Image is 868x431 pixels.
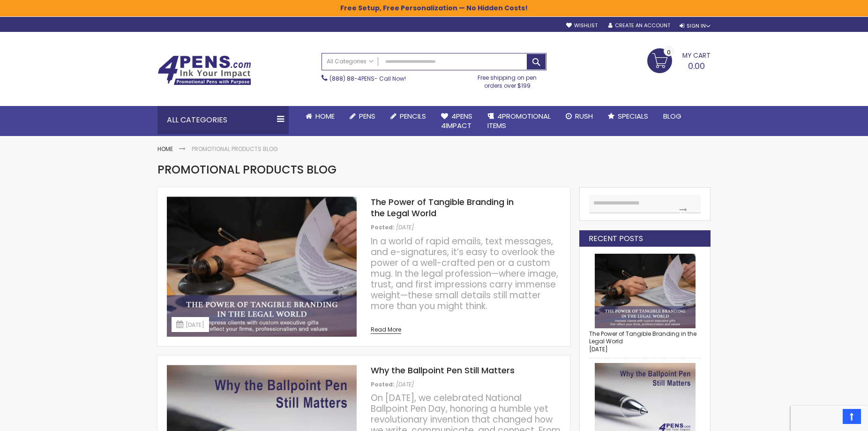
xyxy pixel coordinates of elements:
strong: Recent Posts [589,234,643,244]
a: 4Pens4impact [434,106,480,136]
a: 0.00 0 [647,48,711,72]
span: All Categories [327,58,374,65]
img: The_Power_of_Tangible_Branding_in_the_Legal_World.jpg [167,197,357,337]
a: Rush [558,106,600,127]
span: [DATE] [396,223,414,231]
span: [DATE] [589,345,608,353]
a: Home [157,145,173,153]
a: Wishlist [566,22,598,29]
a: Create an Account [608,22,670,29]
div: [DATE] [172,317,209,332]
a: All Categories [322,53,378,69]
a: Pens [342,106,383,127]
span: Promotional Products Blog [157,162,337,177]
a: Specials [600,106,656,127]
img: 4Pens Custom Pens and Promotional Products [157,55,251,85]
a: Blog [656,106,689,127]
a: Pencils [383,106,434,127]
strong: Promotional Products Blog [192,145,278,153]
a: Read More [371,321,401,334]
span: Blog [663,111,681,121]
span: 0.00 [688,60,705,72]
span: Rush [575,111,593,121]
a: The Power of Tangible Branding in the Legal World [371,196,514,219]
a: The Power of Tangible Branding in the Legal World [589,330,696,345]
span: Home [315,111,335,121]
span: Pencils [400,111,426,121]
a: Home [298,106,342,127]
span: 0 [667,48,671,57]
span: 4Pens 4impact [441,111,472,130]
div: Sign In [680,23,711,30]
span: 4PROMOTIONAL ITEMS [487,111,551,130]
img: The Power of Tangible Branding in the Legal World [589,254,701,328]
span: Posted: [371,223,395,231]
iframe: Google Customer Reviews [791,406,868,431]
span: [DATE] [396,380,414,388]
a: Why the Ballpoint Pen Still Matters [371,364,515,376]
span: - Call Now! [329,75,406,83]
span: Specials [618,111,648,121]
a: 4PROMOTIONALITEMS [480,106,558,136]
span: Posted: [371,380,395,388]
a: (888) 88-4PENS [329,75,374,83]
div: All Categories [157,106,289,134]
span: In a world of rapid emails, text messages, and e-signatures, it’s easy to overlook the power of a... [371,235,558,312]
div: Free shipping on pen orders over $199 [468,70,547,89]
span: Pens [359,111,375,121]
